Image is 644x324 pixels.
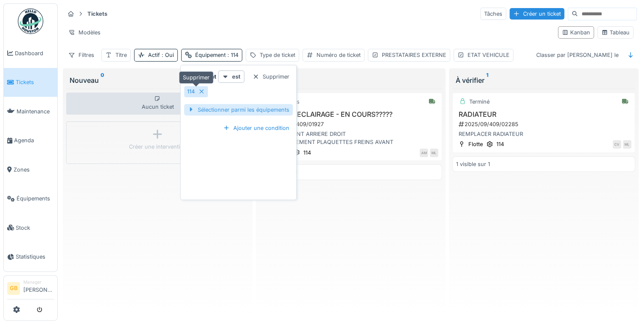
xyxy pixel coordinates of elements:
[15,49,54,57] span: Dashboard
[468,51,510,59] div: ETAT VEHICULE
[456,75,632,85] div: À vérifier
[430,149,438,157] div: ML
[468,140,483,148] div: Flotte
[101,75,104,85] sup: 0
[184,104,293,116] div: Sélectionner parmi les équipements
[66,93,249,115] div: Aucun ticket
[18,8,43,34] img: Badge_color-CXgf-gQk.svg
[232,73,241,81] strong: est
[249,71,293,82] div: Supprimer
[456,110,631,118] h3: RADIATEUR
[226,52,238,58] span: : 114
[115,51,127,59] div: Titre
[148,51,174,59] div: Actif
[316,51,361,59] div: Numéro de ticket
[260,51,295,59] div: Type de ticket
[179,71,213,84] div: Supprimer
[16,78,54,86] span: Tickets
[17,194,54,203] span: Équipements
[263,110,438,118] h3: FREINS + ECLAIRAGE - EN COURS?????
[187,87,195,96] div: 114
[195,51,238,59] div: Équipement
[23,279,54,297] li: [PERSON_NAME]
[562,28,590,37] div: Kanban
[129,143,186,151] div: Créer une intervention
[510,8,564,20] div: Créer un ticket
[160,52,174,58] span: : Oui
[458,120,631,128] div: 2025/09/409/02285
[16,224,54,232] span: Stock
[64,26,104,39] div: Modèles
[532,49,622,61] div: Classer par [PERSON_NAME] le
[613,140,621,149] div: CV
[16,253,54,261] span: Statistiques
[469,98,490,106] div: Terminé
[14,166,54,174] span: Zones
[263,75,439,85] div: En cours
[64,49,98,61] div: Filtres
[303,149,311,157] div: 114
[623,140,631,149] div: ML
[420,149,428,157] div: AM
[23,279,54,285] div: Manager
[84,10,111,18] strong: Tickets
[17,107,54,116] span: Maintenance
[382,51,446,59] div: PRESTATAIRES EXTERNE
[456,130,631,138] div: REMPLACER RADIATEUR
[263,130,438,146] div: - ROULEMENT ARRIERE DROIT - REMPLACEMENT PLAQUETTES FREINS AVANT
[7,282,20,295] li: GB
[601,28,630,37] div: Tableau
[480,8,506,20] div: Tâches
[486,75,488,85] sup: 1
[496,140,504,148] div: 114
[265,120,438,128] div: 2025/08/409/01927
[220,122,293,134] div: Ajouter une condition
[70,75,246,85] div: Nouveau
[14,136,54,144] span: Agenda
[456,160,490,168] div: 1 visible sur 1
